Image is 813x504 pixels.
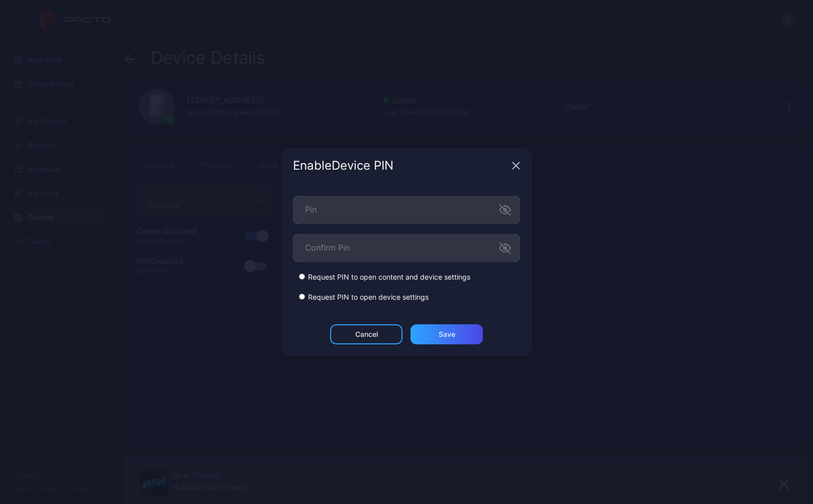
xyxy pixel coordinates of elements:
[308,292,429,302] label: Request PIN to open device settings
[293,196,520,224] input: Pin
[439,330,455,338] div: Save
[499,242,511,254] button: Confirm Pin
[499,204,511,216] button: Pin
[308,272,470,282] label: Request PIN to open content and device settings
[355,330,378,338] div: Cancel
[330,324,402,344] button: Cancel
[411,324,483,344] button: Save
[293,234,520,262] input: Confirm Pin
[293,160,508,172] div: Enable Device PIN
